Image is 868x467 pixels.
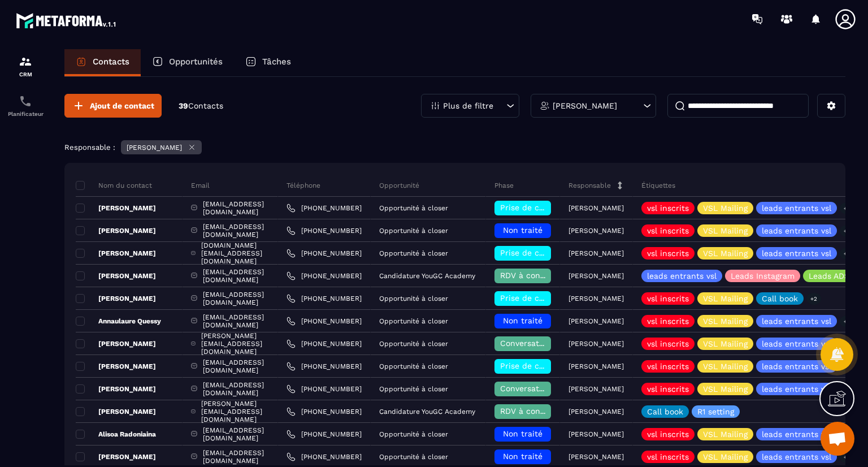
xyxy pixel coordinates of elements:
a: [PHONE_NUMBER] [287,294,362,303]
p: Phase [494,181,514,190]
p: vsl inscrits [647,340,689,348]
p: [PERSON_NAME] [568,340,624,348]
a: [PHONE_NUMBER] [287,430,362,439]
p: [PERSON_NAME] [127,144,182,152]
p: Call book [762,295,798,302]
p: leads entrants vsl [762,430,831,438]
a: [PHONE_NUMBER] [287,204,362,213]
span: RDV à confimer ❓ [500,271,573,280]
img: scheduler [19,94,32,108]
span: RDV à confimer ❓ [500,407,573,416]
a: [PHONE_NUMBER] [287,407,362,416]
span: Non traité [503,429,542,438]
p: Opportunité à closer [379,453,448,461]
p: Opportunité [379,181,419,190]
p: Tâches [262,57,291,67]
p: [PERSON_NAME] [76,271,156,280]
p: [PERSON_NAME] [568,295,624,302]
a: schedulerschedulerPlanificateur [3,86,48,126]
p: Opportunités [169,57,223,67]
span: Prise de contact effectuée [500,248,605,257]
p: Étiquettes [641,181,675,190]
p: Nom du contact [76,181,152,190]
p: VSL Mailing [703,204,748,212]
p: leads entrants vsl [762,385,831,393]
p: R1 setting [697,408,734,416]
a: [PHONE_NUMBER] [287,317,362,326]
p: +3 [840,225,854,237]
a: [PHONE_NUMBER] [287,226,362,235]
p: VSL Mailing [703,430,748,438]
span: Prise de contact effectuée [500,203,605,212]
p: leads entrants vsl [762,362,831,370]
p: Annaulaure Quessy [76,317,161,326]
p: +2 [806,293,821,305]
p: +3 [840,451,854,463]
p: Responsable [568,181,611,190]
p: [PERSON_NAME] [76,226,156,235]
p: [PERSON_NAME] [76,452,156,461]
p: Téléphone [287,181,320,190]
span: Prise de contact effectuée [500,293,605,302]
span: Conversation en cours [500,384,588,393]
p: [PERSON_NAME] [568,249,624,257]
a: Contacts [64,49,141,76]
p: VSL Mailing [703,340,748,348]
p: [PERSON_NAME] [568,362,624,370]
p: [PERSON_NAME] [568,272,624,280]
p: [PERSON_NAME] [568,385,624,393]
span: Ajout de contact [90,100,154,111]
p: VSL Mailing [703,317,748,325]
p: Opportunité à closer [379,385,448,393]
p: Responsable : [64,143,115,152]
p: Email [191,181,210,190]
p: CRM [3,71,48,77]
span: Non traité [503,316,542,325]
p: Opportunité à closer [379,227,448,235]
p: Planificateur [3,111,48,117]
p: vsl inscrits [647,453,689,461]
p: vsl inscrits [647,204,689,212]
p: Opportunité à closer [379,204,448,212]
p: VSL Mailing [703,362,748,370]
a: [PHONE_NUMBER] [287,339,362,348]
p: Opportunité à closer [379,249,448,257]
p: Opportunité à closer [379,340,448,348]
p: leads entrants vsl [762,204,831,212]
p: leads entrants vsl [647,272,717,280]
p: Opportunité à closer [379,317,448,325]
p: +4 [840,315,854,327]
p: VSL Mailing [703,295,748,302]
a: [PHONE_NUMBER] [287,249,362,258]
p: [PERSON_NAME] [76,249,156,258]
p: [PERSON_NAME] [568,317,624,325]
p: leads entrants vsl [762,227,831,235]
p: +3 [840,202,854,214]
p: vsl inscrits [647,362,689,370]
span: Conversation en cours [500,339,588,348]
p: [PERSON_NAME] [568,227,624,235]
img: logo [16,10,118,31]
p: leads entrants vsl [762,249,831,257]
p: Contacts [93,57,129,67]
a: Tâches [234,49,302,76]
p: Candidature YouGC Academy [379,408,475,416]
a: Ouvrir le chat [821,422,854,456]
p: [PERSON_NAME] [76,204,156,213]
a: [PHONE_NUMBER] [287,362,362,371]
p: VSL Mailing [703,453,748,461]
p: [PERSON_NAME] [76,294,156,303]
p: Plus de filtre [443,102,493,110]
p: Opportunité à closer [379,362,448,370]
span: Non traité [503,226,542,235]
p: VSL Mailing [703,249,748,257]
p: +3 [840,248,854,260]
p: Candidature YouGC Academy [379,272,475,280]
p: leads entrants vsl [762,340,831,348]
a: formationformationCRM [3,46,48,86]
p: [PERSON_NAME] [76,407,156,416]
p: [PERSON_NAME] [568,430,624,438]
p: [PERSON_NAME] [553,102,617,110]
p: VSL Mailing [703,227,748,235]
p: [PERSON_NAME] [76,362,156,371]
